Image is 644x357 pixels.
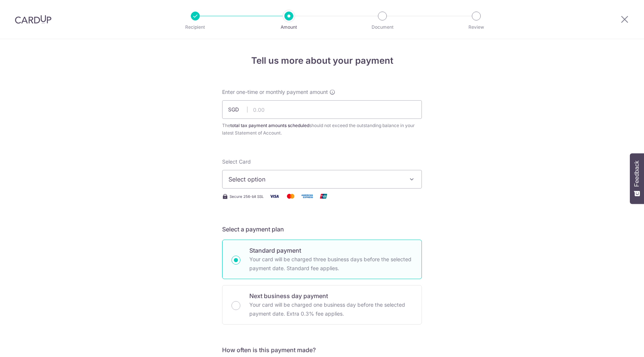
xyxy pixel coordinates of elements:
[228,106,247,113] span: SGD
[249,246,413,255] p: Standard payment
[230,193,264,199] span: Secure 256-bit SSL
[222,158,251,165] span: translation missing: en.payables.payment_networks.credit_card.summary.labels.select_card
[222,100,422,119] input: 0.00
[168,23,223,31] p: Recipient
[222,54,422,67] h4: Tell us more about your payment
[249,300,413,318] p: Your card will be charged one business day before the selected payment date. Extra 0.3% fee applies.
[630,153,644,204] button: Feedback - Show survey
[222,170,422,189] button: Select option
[249,291,413,300] p: Next business day payment
[316,192,331,201] img: Union Pay
[222,122,422,137] div: The should not exceed the outstanding balance in your latest Statement of Account.
[283,192,298,201] img: Mastercard
[300,192,315,201] img: American Express
[249,255,413,273] p: Your card will be charged three business days before the selected payment date. Standard fee appl...
[15,15,51,24] img: CardUp
[267,192,282,201] img: Visa
[261,23,316,31] p: Amount
[634,161,640,187] span: Feedback
[222,88,328,96] span: Enter one-time or monthly payment amount
[449,23,504,31] p: Review
[228,175,402,184] span: Select option
[222,225,422,234] h5: Select a payment plan
[230,123,309,128] b: total tax payment amounts scheduled
[222,345,422,354] h5: How often is this payment made?
[355,23,410,31] p: Document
